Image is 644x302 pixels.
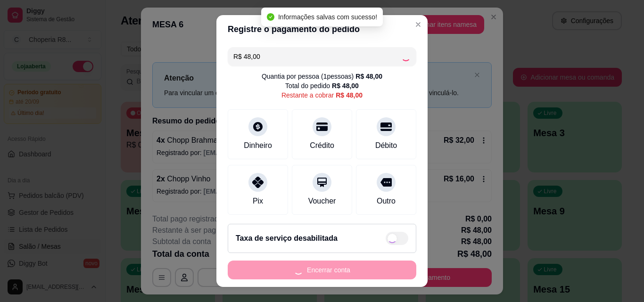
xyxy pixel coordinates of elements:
header: Registre o pagamento do pedido [216,15,428,43]
span: check-circle [267,13,274,21]
div: Voucher [308,196,336,207]
div: R$ 48,00 [336,90,363,100]
h2: Taxa de serviço desabilitada [236,233,338,244]
div: R$ 48,00 [332,81,359,90]
div: Crédito [310,140,334,151]
div: Total do pedido [285,81,359,90]
div: Pix [253,196,263,207]
div: Débito [375,140,397,151]
span: Informações salvas com sucesso! [278,13,377,21]
div: Dinheiro [244,140,272,151]
div: Quantia por pessoa ( 1 pessoas) [262,72,382,81]
div: R$ 48,00 [355,72,382,81]
div: Loading [401,52,411,61]
input: Ex.: hambúrguer de cordeiro [233,47,401,66]
div: Outro [377,196,396,207]
div: Restante a cobrar [281,90,363,100]
button: Close [411,17,426,32]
